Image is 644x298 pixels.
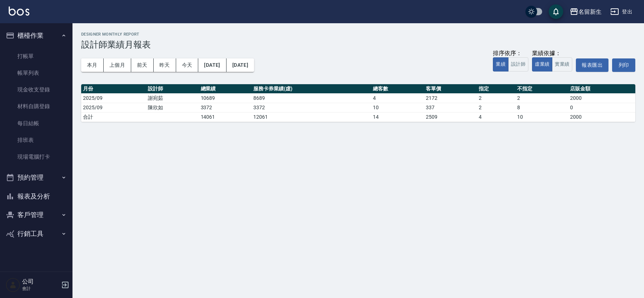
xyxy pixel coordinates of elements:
[493,57,508,72] button: 業績
[6,278,20,292] img: Person
[515,103,568,112] td: 8
[3,81,70,98] a: 現金收支登錄
[199,93,252,103] td: 10689
[81,84,635,122] table: a dense table
[131,58,154,72] button: 前天
[252,103,371,112] td: 3372
[227,58,254,72] button: [DATE]
[578,7,602,16] div: 名留新生
[9,7,29,16] img: Logo
[477,93,515,103] td: 2
[515,112,568,122] td: 10
[612,58,635,72] button: 列印
[3,148,70,165] a: 現場電腦打卡
[568,93,635,103] td: 2000
[199,112,252,122] td: 14061
[568,84,635,94] th: 店販金額
[146,103,199,112] td: 陳欣如
[371,93,424,103] td: 4
[22,285,59,292] p: 會計
[3,26,70,45] button: 櫃檯作業
[515,93,568,103] td: 2
[568,112,635,122] td: 2000
[81,93,146,103] td: 2025/09
[3,187,70,206] button: 報表及分析
[81,58,104,72] button: 本月
[3,168,70,187] button: 預約管理
[424,84,477,94] th: 客單價
[146,84,199,94] th: 設計師
[371,112,424,122] td: 14
[493,50,528,57] div: 排序依序：
[567,4,604,19] button: 名留新生
[198,58,226,72] button: [DATE]
[371,84,424,94] th: 總客數
[252,93,371,103] td: 8689
[532,50,572,57] div: 業績依據：
[252,84,371,94] th: 服務卡券業績(虛)
[424,112,477,122] td: 2509
[552,57,572,72] button: 實業績
[3,115,70,132] a: 每日結帳
[576,58,608,72] button: 報表匯出
[22,278,59,285] h5: 公司
[3,98,70,115] a: 材料自購登錄
[81,103,146,112] td: 2025/09
[549,4,563,19] button: save
[477,112,515,122] td: 4
[3,224,70,243] button: 行銷工具
[477,103,515,112] td: 2
[3,205,70,224] button: 客戶管理
[104,58,131,72] button: 上個月
[3,48,70,65] a: 打帳單
[515,84,568,94] th: 不指定
[146,93,199,103] td: 謝宛茹
[199,103,252,112] td: 3372
[532,57,552,72] button: 虛業績
[81,84,146,94] th: 月份
[154,58,176,72] button: 昨天
[568,103,635,112] td: 0
[508,57,528,72] button: 設計師
[607,5,635,19] button: 登出
[424,93,477,103] td: 2172
[371,103,424,112] td: 10
[424,103,477,112] td: 337
[252,112,371,122] td: 12061
[199,84,252,94] th: 總業績
[81,32,635,37] h2: Designer Monthly Report
[3,65,70,81] a: 帳單列表
[477,84,515,94] th: 指定
[81,40,635,50] h3: 設計師業績月報表
[176,58,199,72] button: 今天
[3,132,70,148] a: 排班表
[81,112,146,122] td: 合計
